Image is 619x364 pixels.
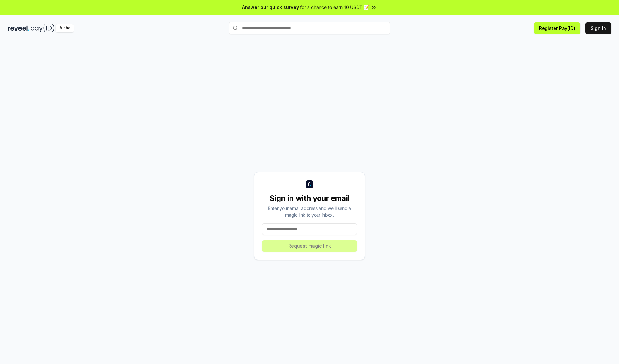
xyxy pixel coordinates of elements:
div: Alpha [56,24,74,32]
div: Enter your email address and we’ll send a magic link to your inbox. [262,205,357,218]
button: Register Pay(ID) [534,22,580,34]
span: for a chance to earn 10 USDT 📝 [300,4,369,11]
img: reveel_dark [8,24,29,32]
button: Sign In [585,22,611,34]
img: pay_id [31,24,54,32]
img: logo_small [306,180,313,188]
div: Sign in with your email [262,193,357,203]
span: Answer our quick survey [242,4,299,11]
